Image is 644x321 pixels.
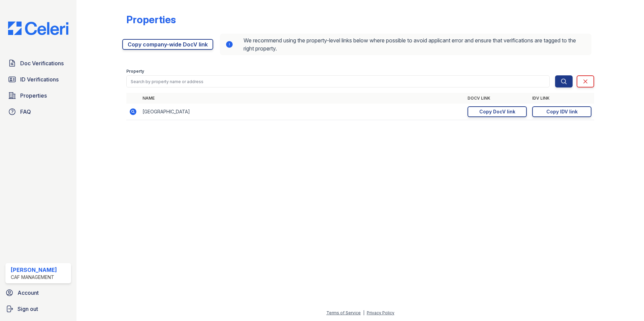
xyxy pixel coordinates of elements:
td: [GEOGRAPHIC_DATA] [140,104,465,120]
span: Account [18,289,39,297]
span: ID Verifications [20,75,59,83]
a: ID Verifications [5,73,71,86]
div: Copy IDV link [546,108,578,115]
a: Sign out [3,302,74,316]
div: Copy DocV link [479,108,515,115]
th: DocV Link [465,93,529,104]
label: Property [126,69,144,74]
a: Account [3,286,74,299]
a: Copy DocV link [468,106,527,117]
div: | [363,310,364,315]
span: FAQ [20,108,31,116]
th: IDV Link [529,93,594,104]
div: Properties [126,13,176,26]
input: Search by property name or address [126,75,550,87]
div: CAF Management [11,274,57,281]
div: [PERSON_NAME] [11,266,57,274]
a: Terms of Service [326,310,361,315]
div: We recommend using the property-level links below where possible to avoid applicant error and ens... [220,34,591,55]
span: Properties [20,92,47,100]
span: Doc Verifications [20,59,64,67]
a: Doc Verifications [5,57,71,70]
a: Copy company-wide DocV link [122,39,213,50]
th: Name [140,93,465,104]
a: Copy IDV link [532,106,591,117]
span: Sign out [18,305,38,313]
img: CE_Logo_Blue-a8612792a0a2168367f1c8372b55b34899dd931a85d93a1a3d3e32e68fde9ad4.png [3,22,74,35]
a: Properties [5,89,71,102]
a: FAQ [5,105,71,118]
a: Privacy Policy [367,310,394,315]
